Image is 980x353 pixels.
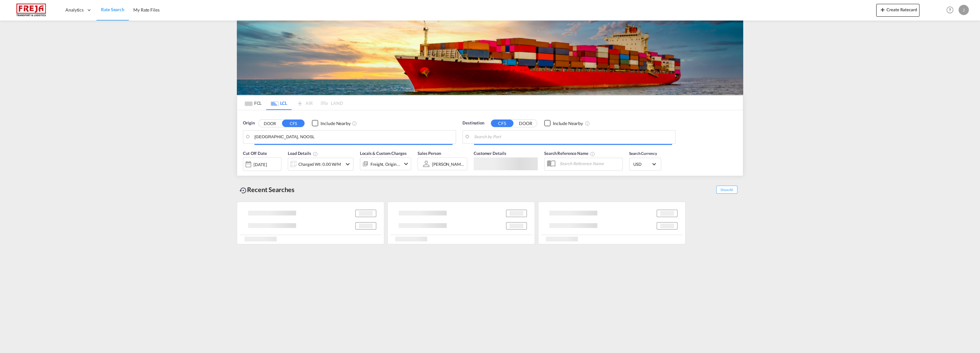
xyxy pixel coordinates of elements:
[876,4,919,17] button: icon-plus 400-fgCreate Ratecard
[590,151,595,156] md-icon: Your search will be saved by the below given name
[556,159,622,168] input: Search Reference Name
[133,7,160,13] span: My Rate Files
[544,120,583,127] md-checkbox: Checkbox No Ink
[282,120,304,127] button: CFS
[879,6,886,13] md-icon: icon-plus 400-fg
[259,120,281,127] button: DOOR
[432,162,498,167] div: [PERSON_NAME] [PERSON_NAME]
[298,160,341,169] div: Charged Wt: 0.00 W/M
[474,132,672,142] input: Search by Port
[402,160,410,168] md-icon: icon-chevron-down
[491,120,513,127] button: CFS
[101,7,124,12] span: Rate Search
[237,21,743,95] img: LCL+%26+FCL+BACKGROUND.png
[253,162,267,167] div: [DATE]
[431,159,465,169] md-select: Sales Person: Jan Klock Bjørndal
[716,186,737,194] span: Show All
[240,96,343,110] md-pagination-wrapper: Use the left and right arrow keys to navigate between tabs
[237,182,297,197] div: Recent Searches
[254,132,453,142] input: Search by Port
[352,121,357,126] md-icon: Unchecked: Ignores neighbouring ports when fetching rates.Checked : Includes neighbouring ports w...
[959,5,969,15] div: J
[585,121,590,126] md-icon: Unchecked: Ignores neighbouring ports when fetching rates.Checked : Includes neighbouring ports w...
[288,158,353,171] div: Charged Wt: 0.00 W/Micon-chevron-down
[243,157,281,171] div: [DATE]
[237,110,743,203] div: Origin DOOR CFS Checkbox No InkUnchecked: Ignores neighbouring ports when fetching rates.Checked ...
[462,120,484,126] span: Destination
[344,160,352,168] md-icon: icon-chevron-down
[629,151,657,156] span: Search Currency
[360,157,411,170] div: Freight Origin Destinationicon-chevron-down
[240,96,266,110] md-tab-item: FCL
[474,151,506,156] span: Customer Details
[370,160,401,169] div: Freight Origin Destination
[243,151,267,156] span: Cut Off Date
[239,187,247,194] md-icon: icon-backup-restore
[514,120,537,127] button: DOOR
[312,120,351,127] md-checkbox: Checkbox No Ink
[288,151,318,156] span: Load Details
[65,7,84,13] span: Analytics
[320,120,351,127] div: Include Nearby
[944,4,959,16] div: Help
[553,120,583,127] div: Include Nearby
[243,120,254,126] span: Origin
[944,4,955,15] span: Help
[313,151,318,156] md-icon: Chargeable Weight
[633,159,658,169] md-select: Select Currency: $ USDUnited States Dollar
[266,96,292,110] md-tab-item: LCL
[243,170,248,179] md-datepicker: Select
[418,151,441,156] span: Sales Person
[360,151,407,156] span: Locals & Custom Charges
[10,3,53,17] img: 586607c025bf11f083711d99603023e7.png
[544,151,595,156] span: Search Reference Name
[633,161,651,167] span: USD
